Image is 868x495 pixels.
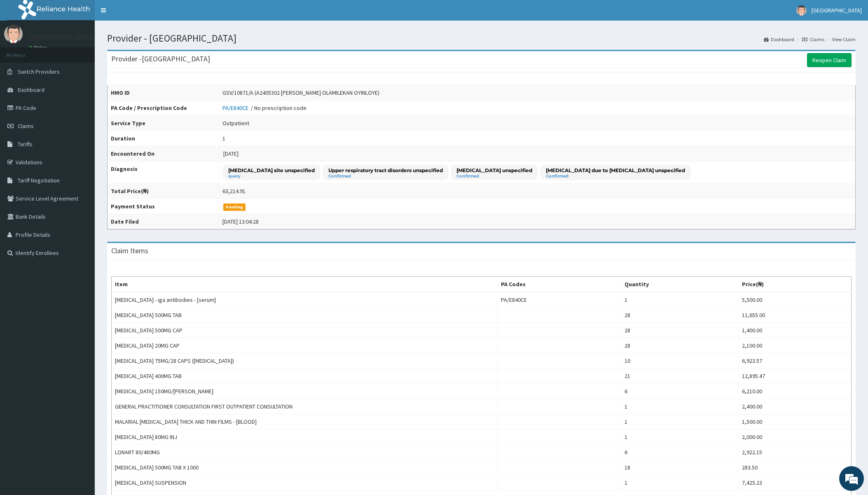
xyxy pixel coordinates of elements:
[621,414,739,430] td: 1
[112,277,498,292] th: Item
[456,167,532,174] p: [MEDICAL_DATA] unspecified
[807,53,852,67] a: Reopen Claim
[621,308,739,323] td: 28
[621,323,739,338] td: 28
[111,247,148,255] h3: Claim Items
[107,33,856,44] h1: Provider - [GEOGRAPHIC_DATA]
[621,292,739,308] td: 1
[4,25,23,43] img: User Image
[223,203,246,211] span: Pending
[739,384,852,399] td: 6,210.00
[112,338,498,353] td: [MEDICAL_DATA] 20MG CAP
[739,308,852,323] td: 11,655.00
[621,399,739,414] td: 1
[739,399,852,414] td: 2,400.00
[739,338,852,353] td: 2,100.00
[228,167,315,174] p: [MEDICAL_DATA] site unspecified
[108,100,219,116] th: PA Code / Prescription Code
[222,104,251,112] a: PA/E840CE
[29,45,49,51] a: Online
[621,384,739,399] td: 6
[112,353,498,369] td: [MEDICAL_DATA] 75MG/28 CAPS ([MEDICAL_DATA])
[498,292,621,308] td: PA/E840CE
[112,384,498,399] td: [MEDICAL_DATA] 150MG/[PERSON_NAME]
[621,277,739,292] th: Quantity
[111,55,210,63] h3: Provider - [GEOGRAPHIC_DATA]
[621,430,739,445] td: 1
[223,150,239,157] span: [DATE]
[112,323,498,338] td: [MEDICAL_DATA] 500MG CAP
[112,414,498,430] td: MALARIAL [MEDICAL_DATA] THICK AND THIN FILMS - [BLOOD]
[456,174,532,178] small: Confirmed
[112,430,498,445] td: [MEDICAL_DATA] 80MG INJ
[222,217,259,226] div: [DATE] 13:04:28
[764,36,794,43] a: Dashboard
[498,277,621,292] th: PA Codes
[108,116,219,131] th: Service Type
[739,445,852,460] td: 2,922.15
[802,36,824,43] a: Claims
[222,89,379,97] div: GSV/10871/A (A2405302 [PERSON_NAME] OLAMILEKAN OYINLOYE)
[546,174,685,178] small: Confirmed
[112,399,498,414] td: GENERAL PRACTITIONER CONSULTATION FIRST OUTPATIENT CONSULTATION
[546,167,685,174] p: [MEDICAL_DATA] due to [MEDICAL_DATA] unspecified
[108,199,219,214] th: Payment Status
[739,430,852,445] td: 2,000.00
[739,292,852,308] td: 5,500.00
[29,33,97,41] p: [GEOGRAPHIC_DATA]
[328,167,443,174] p: Upper respiratory tract disorders unspecified
[739,353,852,369] td: 6,923.57
[108,131,219,146] th: Duration
[832,36,856,43] a: View Claim
[18,68,60,75] span: Switch Providers
[112,308,498,323] td: [MEDICAL_DATA] 500MG TAB
[108,214,219,229] th: Date Filed
[621,460,739,475] td: 18
[222,134,225,142] div: 1
[812,7,862,14] span: [GEOGRAPHIC_DATA]
[739,369,852,384] td: 12,895.47
[739,323,852,338] td: 1,400.00
[18,86,44,93] span: Dashboard
[112,460,498,475] td: [MEDICAL_DATA] 500MG TAB X 1000
[18,140,33,148] span: Tariffs
[739,475,852,490] td: 7,425.23
[222,187,246,195] div: 63,214.91
[621,338,739,353] td: 28
[108,146,219,161] th: Encountered On
[739,277,852,292] th: Price(₦)
[328,174,443,178] small: Confirmed
[108,85,219,100] th: HMO ID
[222,119,249,127] div: Outpatient
[18,122,34,130] span: Claims
[621,475,739,490] td: 1
[739,414,852,430] td: 1,500.00
[621,445,739,460] td: 6
[108,161,219,184] th: Diagnosis
[796,5,807,16] img: User Image
[228,174,315,178] small: query
[739,460,852,475] td: 283.50
[112,475,498,490] td: [MEDICAL_DATA] SUSPENSION
[222,104,306,112] div: / No prescription code
[112,445,498,460] td: LONART 80/480MG
[621,353,739,369] td: 10
[621,369,739,384] td: 21
[18,177,60,184] span: Tariff Negotiation
[112,292,498,308] td: [MEDICAL_DATA] - iga antibodies - [serum]
[108,184,219,199] th: Total Price(₦)
[112,369,498,384] td: [MEDICAL_DATA] 400MG TAB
